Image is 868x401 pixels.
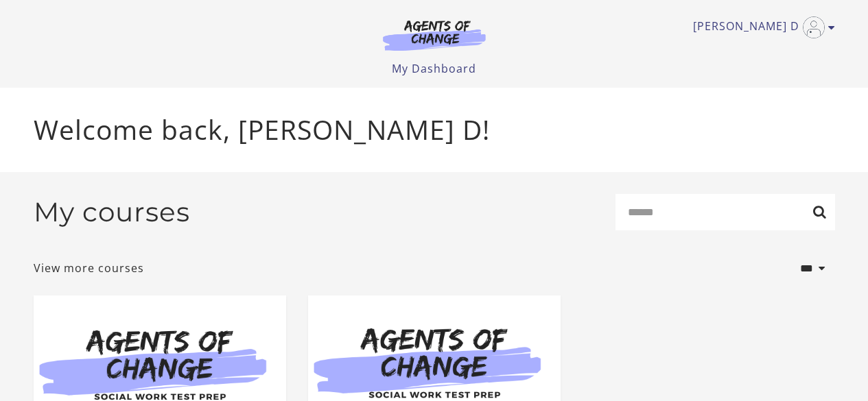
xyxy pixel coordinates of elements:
[693,16,828,38] a: Toggle menu
[392,61,476,76] a: My Dashboard
[34,260,144,276] a: View more courses
[368,19,500,51] img: Agents of Change Logo
[34,196,190,228] h2: My courses
[34,110,835,150] p: Welcome back, [PERSON_NAME] D!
